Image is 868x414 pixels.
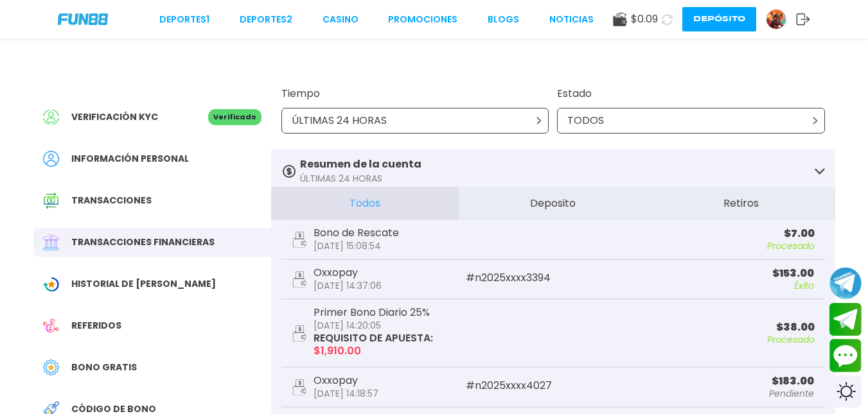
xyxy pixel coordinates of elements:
[71,110,158,124] span: Verificación KYC
[388,13,457,26] a: Promociones
[33,311,271,340] a: ReferralReferidos
[640,268,814,279] p: $ 153.00
[829,303,862,336] button: Join telegram
[71,361,137,374] span: Bono Gratis
[33,103,271,132] a: Verificación KYCVerificado
[766,9,796,30] a: Avatar
[33,186,271,215] a: Transaction HistoryTransacciones
[159,13,209,26] a: Deportes1
[314,307,433,318] p: Primer Bono Diario 25%
[71,236,215,249] span: Transacciones financieras
[314,228,399,238] p: Bono de Rescate
[43,193,59,209] img: Transaction History
[829,375,862,408] div: Switch theme
[640,376,814,386] p: $ 183.00
[71,152,189,166] span: Información personal
[323,13,359,26] a: CASINO
[300,157,421,172] p: Resumen de la cuenta
[71,319,121,332] span: Referidos
[271,187,459,220] button: Todos
[43,318,59,334] img: Referral
[640,281,814,290] p: Éxito
[43,151,59,167] img: Personal
[314,333,433,343] p: REQUISITO DE APUESTA :
[640,389,814,398] p: Pendiente
[33,228,271,257] a: Financial TransactionTransacciones financieras
[314,268,382,278] p: Oxxopay
[488,13,519,26] a: BLOGS
[567,113,604,128] p: TODOS
[33,270,271,298] a: Wagering TransactionHistorial de [PERSON_NAME]
[292,113,387,128] p: ÚLTIMAS 24 HORAS
[314,375,378,386] p: Oxxopay
[314,346,433,356] p: $ 1,910.00
[466,381,640,391] p: # n2025xxxx4027
[314,320,433,331] p: [DATE] 14:20:05
[829,266,862,300] button: Join telegram channel
[466,273,640,283] p: # n2025xxxx3394
[240,13,292,26] a: Deportes2
[58,13,108,24] img: Company Logo
[208,109,261,125] p: Verificado
[71,277,216,291] span: Historial de [PERSON_NAME]
[314,241,399,251] p: [DATE] 15:08:54
[766,10,786,29] img: Avatar
[631,12,658,27] span: $ 0.09
[557,86,825,101] p: Estado
[33,144,271,173] a: PersonalInformación personal
[281,86,549,101] p: Tiempo
[553,322,815,332] p: $ 38.00
[314,388,378,399] p: [DATE] 14:18:57
[314,280,382,291] p: [DATE] 14:37:06
[682,7,756,31] button: Depósito
[459,187,647,220] button: Deposito
[43,359,59,375] img: Free Bonus
[71,194,152,207] span: Transacciones
[549,13,594,26] a: NOTICIAS
[647,187,835,220] button: Retiros
[553,241,815,250] p: Procesado
[43,276,59,292] img: Wagering Transaction
[553,335,815,344] p: Procesado
[300,172,421,185] p: ÚLTIMAS 24 HORAS
[553,229,815,239] p: $ 7.00
[829,339,862,372] button: Contact customer service
[33,353,271,382] a: Free BonusBono Gratis
[43,234,59,250] img: Financial Transaction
